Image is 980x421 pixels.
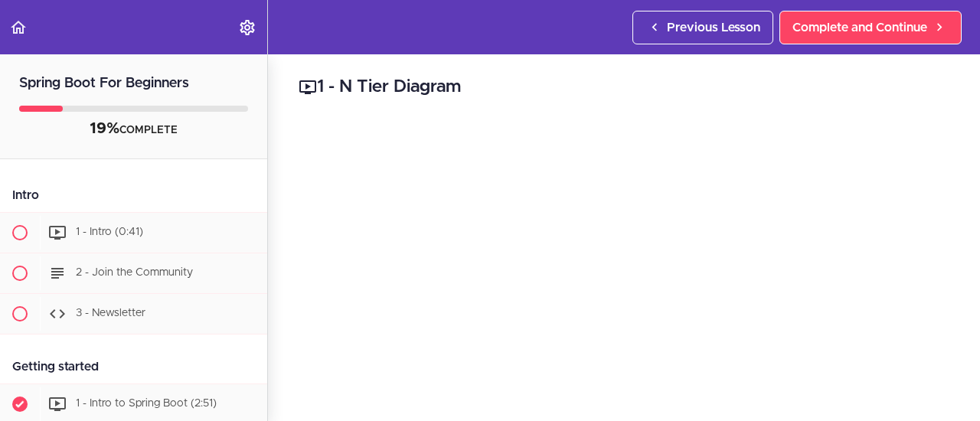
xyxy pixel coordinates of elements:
[792,18,927,37] span: Complete and Continue
[299,74,949,100] h2: 1 - N Tier Diagram
[76,227,143,237] span: 1 - Intro (0:41)
[779,11,962,44] a: Complete and Continue
[632,11,773,44] a: Previous Lesson
[76,267,193,278] span: 2 - Join the Community
[19,119,248,139] div: COMPLETE
[238,18,256,37] svg: Settings Menu
[9,18,28,37] svg: Back to course curriculum
[90,121,119,136] span: 19%
[667,18,760,37] span: Previous Lesson
[76,398,217,409] span: 1 - Intro to Spring Boot (2:51)
[76,308,145,318] span: 3 - Newsletter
